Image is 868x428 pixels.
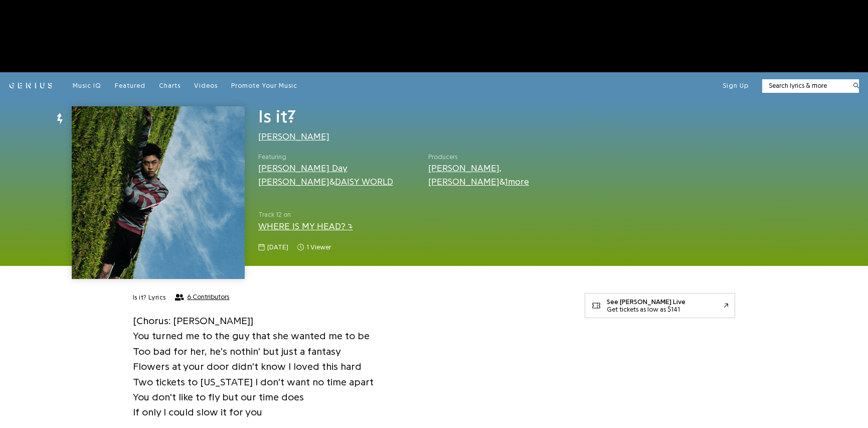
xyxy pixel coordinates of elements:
h2: Is it? Lyrics [133,293,166,302]
a: WHERE IS MY HEAD? [258,222,353,231]
a: [PERSON_NAME] Day [PERSON_NAME] [258,164,348,186]
img: Cover art for Is it? by Rich Brian [72,106,244,279]
div: See [PERSON_NAME] Live [607,298,685,306]
span: Charts [159,82,181,89]
a: Featured [115,81,145,90]
button: Sign Up [723,81,749,90]
span: 6 Contributors [187,293,229,301]
span: Promote Your Music [231,82,297,89]
span: Track 12 on [258,210,572,220]
div: , & [428,162,571,188]
span: Featured [115,82,145,89]
span: Is it? [258,107,296,125]
span: 1 viewer [297,242,331,252]
span: Producers [428,152,571,162]
a: [PERSON_NAME] [428,177,499,186]
a: See [PERSON_NAME] LiveGet tickets as low as $141 [585,293,735,318]
button: 6 Contributors [175,293,230,301]
span: Music IQ [73,82,101,89]
button: 1more [505,176,529,187]
div: Get tickets as low as $141 [607,306,685,313]
a: Promote Your Music [231,81,297,90]
span: [DATE] [267,242,288,252]
a: Videos [194,81,218,90]
a: [PERSON_NAME] [428,164,499,173]
span: Videos [194,82,218,89]
a: Charts [159,81,181,90]
div: & [258,162,415,188]
a: [PERSON_NAME] [258,132,329,141]
a: DAISY WORLD [335,177,393,186]
a: Music IQ [73,81,101,90]
span: 1 viewer [306,242,331,252]
span: Featuring [258,152,415,162]
input: Search lyrics & more [762,81,847,91]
